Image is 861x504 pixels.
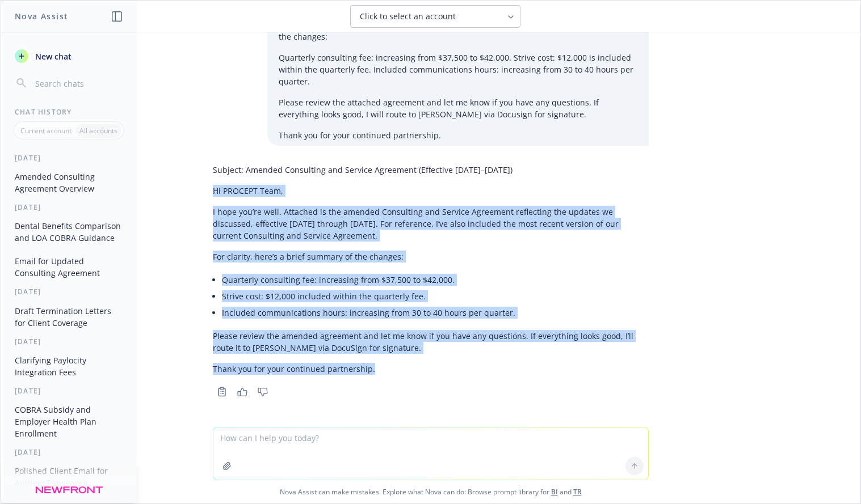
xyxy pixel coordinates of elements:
[222,304,649,321] li: Included communications hours: increasing from 30 to 40 hours per quarter.
[10,461,128,492] button: Polished Client Email for Anthem Paperwork
[33,75,123,91] input: Search chats
[20,126,72,135] p: Current account
[360,11,456,22] span: Click to select an account
[1,107,137,117] div: Chat History
[222,272,649,288] li: Quarterly consulting fee: increasing from $37,500 to $42,000.
[573,487,582,497] a: TR
[1,447,137,457] div: [DATE]
[1,153,137,163] div: [DATE]
[217,387,227,397] svg: Copy to clipboard
[551,487,558,497] a: BI
[10,351,128,382] button: Clarifying Paylocity Integration Fees
[1,337,137,346] div: [DATE]
[213,164,649,176] p: Subject: Amended Consulting and Service Agreement (Effective [DATE]–[DATE])
[213,330,649,354] p: Please review the amended agreement and let me know if you have any questions. If everything look...
[279,52,637,87] p: Quarterly consulting fee: increasing from $37,500 to $42,000. Strive cost: $12,000 is included wi...
[213,363,649,375] p: Thank you for your continued partnership.
[10,400,128,443] button: COBRA Subsidy and Employer Health Plan Enrollment
[15,10,68,22] h1: Nova Assist
[79,126,117,135] p: All accounts
[1,202,137,212] div: [DATE]
[213,251,649,262] p: For clarity, here’s a brief summary of the changes:
[213,206,649,242] p: I hope you’re well. Attached is the amended Consulting and Service Agreement reflecting the updat...
[1,287,137,297] div: [DATE]
[10,167,128,198] button: Amended Consulting Agreement Overview
[254,384,272,400] button: Thumbs down
[213,185,649,197] p: Hi PROCEPT Team,
[10,252,128,282] button: Email for Updated Consulting Agreement
[1,386,137,396] div: [DATE]
[10,302,128,332] button: Draft Termination Letters for Client Coverage
[279,129,637,141] p: Thank you for your continued partnership.
[10,217,128,247] button: Dental Benefits Comparison and LOA COBRA Guidance
[5,480,856,503] span: Nova Assist can make mistakes. Explore what Nova can do: Browse prompt library for and
[222,288,649,304] li: Strive cost: $12,000 included within the quarterly fee.
[279,96,637,120] p: Please review the attached agreement and let me know if you have any questions. If everything loo...
[33,50,72,62] span: New chat
[10,46,128,66] button: New chat
[350,5,520,28] button: Click to select an account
